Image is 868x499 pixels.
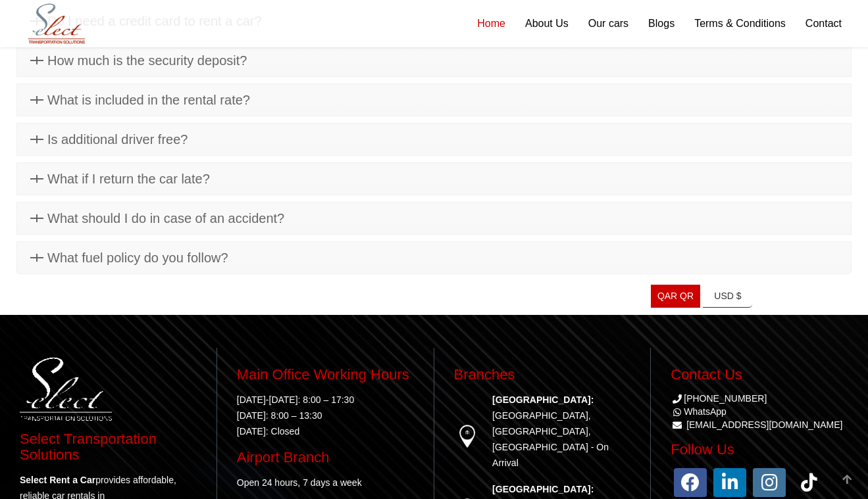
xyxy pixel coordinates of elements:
a: QAR QR [651,285,700,308]
a: What if I return the car late? [17,163,851,195]
a: USD $ [703,285,752,308]
p: Open 24 hours, 7 days a week [237,475,414,490]
a: Is additional driver free? [17,124,851,155]
span: What is included in the rental rate? [47,93,250,107]
strong: [GEOGRAPHIC_DATA]: [492,484,594,494]
span: What should I do in case of an accident? [47,211,284,226]
a: How much is the security deposit? [17,45,851,76]
span: What if I return the car late? [47,172,210,186]
strong: [GEOGRAPHIC_DATA]: [492,394,594,405]
a: [EMAIL_ADDRESS][DOMAIN_NAME] [686,419,842,430]
a: What fuel policy do you follow? [17,242,851,273]
h3: Airport Branch [237,450,414,465]
a: [GEOGRAPHIC_DATA], [GEOGRAPHIC_DATA], [GEOGRAPHIC_DATA] - On Arrival [492,410,609,468]
h3: Select Transportation Solutions [20,431,197,463]
h3: Branches [454,367,631,383]
h3: Follow Us [671,442,848,458]
span: What fuel policy do you follow? [47,250,228,265]
p: [DATE]-[DATE]: 8:00 – 17:30 [DATE]: 8:00 – 13:30 [DATE]: Closed [237,392,414,439]
strong: Select Rent a Car [20,475,95,485]
img: Select Rent a Car [20,1,93,47]
a: What is included in the rental rate? [17,84,851,116]
a: What should I do in case of an accident? [17,202,851,234]
div: Go to top [832,465,861,492]
span: How much is the security deposit? [47,53,247,68]
h3: Main Office Working Hours [237,367,414,383]
span: Is additional driver free? [47,132,188,147]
